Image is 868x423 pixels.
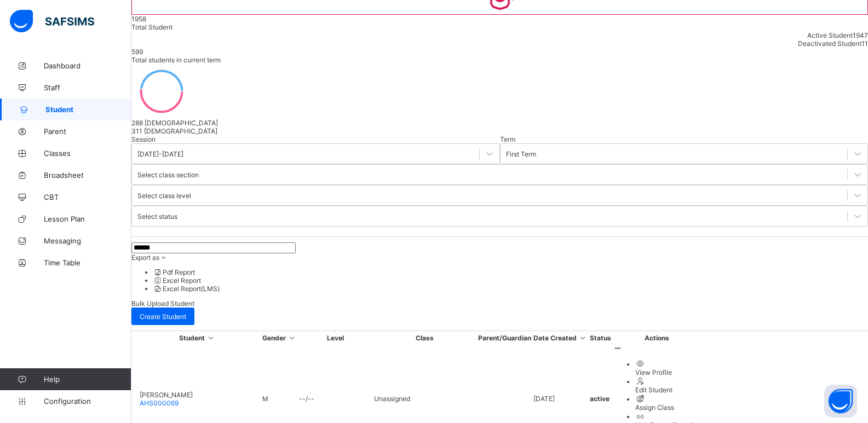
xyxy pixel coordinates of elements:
span: Parent [44,127,131,136]
span: Session [131,135,156,143]
div: [DATE]-[DATE] [137,150,183,158]
span: Total students in current term [131,56,221,64]
th: Student [134,333,261,343]
span: CBT [44,193,131,201]
li: dropdown-list-item-null-1 [153,276,868,285]
span: 1947 [853,31,868,39]
span: Classes [44,149,131,158]
span: Student [45,105,131,114]
div: Select status [137,212,177,221]
span: Export as [131,253,159,262]
span: Help [44,375,131,384]
div: Assign Class [635,403,700,412]
span: Create Student [140,312,186,321]
div: Edit Student [635,386,700,394]
span: Configuration [44,397,131,405]
th: Actions [613,333,701,343]
span: [DEMOGRAPHIC_DATA] [144,127,217,135]
div: First Term [506,150,536,158]
span: Lesson Plan [44,215,131,223]
div: View Profile [635,368,700,376]
div: Total Student [131,23,868,31]
span: Dashboard [44,61,131,70]
span: Time Table [44,258,131,267]
span: Active Student [807,31,853,39]
img: safsims [10,10,94,33]
span: [DEMOGRAPHIC_DATA] [145,119,218,127]
span: Deactivated Student [798,39,861,48]
th: Status [589,333,612,343]
span: 311 [131,127,142,135]
li: dropdown-list-item-null-0 [153,268,868,276]
span: Broadsheet [44,171,131,179]
span: active [590,395,610,403]
i: Sort in Ascending Order [288,334,297,342]
span: AHS000069 [140,399,179,407]
span: Term [500,135,515,143]
span: 288 [131,119,143,127]
th: Gender [262,333,297,343]
th: Level [298,333,372,343]
i: Sort in Ascending Order [206,334,216,342]
span: 1958 [131,15,146,23]
span: Messaging [44,236,131,245]
span: 599 [131,48,143,56]
span: Bulk Upload Student [131,299,194,308]
i: Sort in Ascending Order [578,334,588,342]
div: Select class section [137,171,199,179]
span: [PERSON_NAME] [140,391,193,399]
span: Staff [44,83,131,92]
th: Class [373,333,476,343]
button: Open asap [824,385,857,418]
span: 11 [861,39,868,48]
li: dropdown-list-item-null-2 [153,285,868,293]
th: Date Created [533,333,588,343]
th: Parent/Guardian [478,333,532,343]
div: Select class level [137,192,191,200]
